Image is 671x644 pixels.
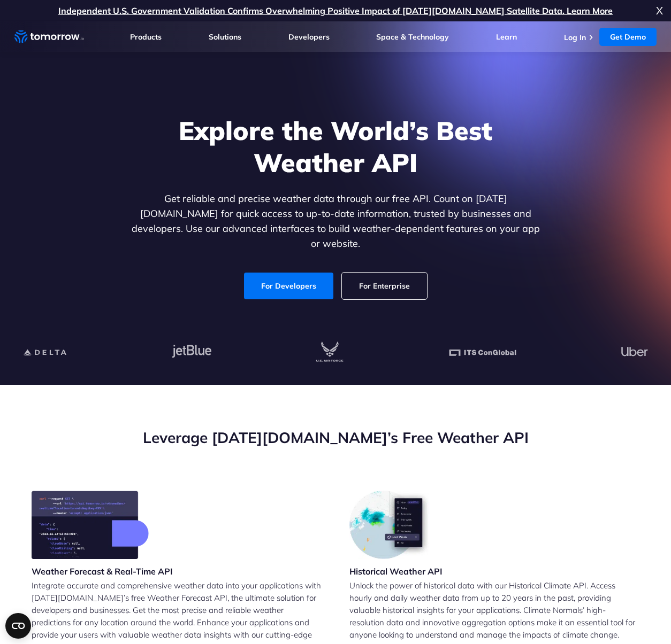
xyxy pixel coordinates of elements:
[32,428,639,448] h2: Leverage [DATE][DOMAIN_NAME]’s Free Weather API
[349,579,639,641] p: Unlock the power of historical data with our Historical Climate API. Access hourly and daily weat...
[32,565,173,577] h3: Weather Forecast & Real-Time API
[209,32,241,42] a: Solutions
[14,29,84,45] a: Home link
[130,32,162,42] a: Products
[376,32,449,42] a: Space & Technology
[244,273,333,299] a: For Developers
[349,565,443,577] h3: Historical Weather API
[496,32,517,42] a: Learn
[5,613,31,639] button: Open CMP widget
[129,191,542,251] p: Get reliable and precise weather data through our free API. Count on [DATE][DOMAIN_NAME] for quic...
[564,33,586,42] a: Log In
[288,32,330,42] a: Developers
[129,114,542,179] h1: Explore the World’s Best Weather API
[342,273,427,299] a: For Enterprise
[599,28,657,46] a: Get Demo
[58,5,613,16] a: Independent U.S. Government Validation Confirms Overwhelming Positive Impact of [DATE][DOMAIN_NAM...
